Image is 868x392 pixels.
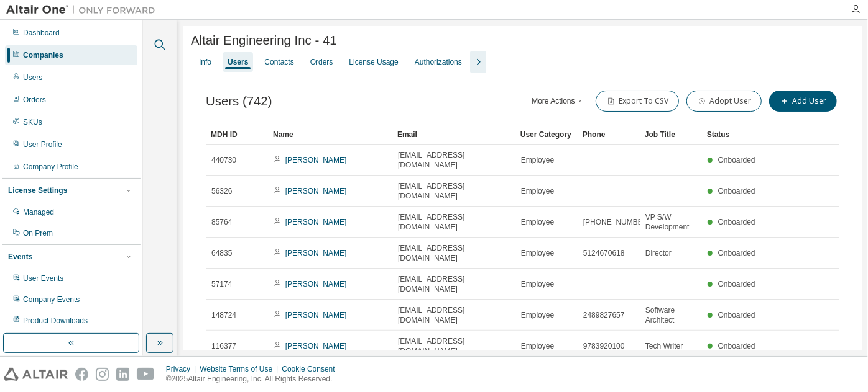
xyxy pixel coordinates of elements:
a: [PERSON_NAME] [285,218,347,226]
a: [PERSON_NAME] [285,187,347,195]
div: Website Terms of Use [200,364,282,374]
span: 9783920100 [583,341,625,351]
span: Employee [521,248,554,258]
span: 85764 [211,217,232,227]
div: Cookie Consent [282,364,342,374]
span: Software Architect [645,305,696,325]
span: 148724 [211,310,236,320]
a: [PERSON_NAME] [285,342,347,350]
div: Orders [23,95,46,105]
img: facebook.svg [75,368,88,381]
span: Onboarded [718,156,755,164]
img: youtube.svg [137,368,155,381]
div: Authorizations [415,57,462,67]
div: Status [707,125,759,145]
span: Onboarded [718,187,755,195]
div: License Usage [349,57,398,67]
div: Users [23,73,42,82]
span: Users (742) [206,94,272,109]
div: License Settings [8,185,67,195]
span: 5124670618 [583,248,625,258]
div: Companies [23,50,63,60]
img: instagram.svg [96,368,109,381]
span: Director [645,248,672,258]
div: Job Title [645,125,697,145]
span: 56326 [211,186,232,196]
div: Events [8,252,32,262]
span: Employee [521,155,554,165]
div: Contacts [264,57,293,67]
div: Dashboard [23,28,60,38]
span: [EMAIL_ADDRESS][DOMAIN_NAME] [398,336,510,356]
span: Altair Engineering Inc - 41 [191,33,337,48]
div: Product Downloads [23,316,88,326]
span: 57174 [211,279,232,289]
span: 440730 [211,155,236,165]
button: Adopt User [686,91,762,112]
div: MDH ID [211,125,263,145]
span: Tech Writer [645,341,683,351]
div: Info [199,57,211,67]
span: [EMAIL_ADDRESS][DOMAIN_NAME] [398,181,510,201]
span: [EMAIL_ADDRESS][DOMAIN_NAME] [398,150,510,170]
div: User Profile [23,140,62,149]
button: Add User [769,91,837,112]
span: Onboarded [718,280,755,288]
img: linkedin.svg [116,368,129,381]
a: [PERSON_NAME] [285,280,347,288]
div: Users [228,57,248,67]
p: © 2025 Altair Engineering, Inc. All Rights Reserved. [166,374,343,385]
div: Email [397,125,510,145]
span: [EMAIL_ADDRESS][DOMAIN_NAME] [398,243,510,263]
span: Onboarded [718,218,755,226]
span: [EMAIL_ADDRESS][DOMAIN_NAME] [398,274,510,294]
div: Managed [23,207,54,217]
div: On Prem [23,228,53,238]
img: Altair One [6,4,162,16]
a: [PERSON_NAME] [285,311,347,319]
span: VP S/W Development [645,212,696,232]
span: 64835 [211,248,232,258]
div: Orders [310,57,333,67]
span: 116377 [211,341,236,351]
button: Export To CSV [596,91,679,112]
div: Phone [583,125,635,145]
div: Name [273,125,387,145]
img: altair_logo.svg [4,368,68,381]
a: [PERSON_NAME] [285,249,347,257]
button: More Actions [529,91,588,112]
div: Privacy [166,364,200,374]
span: Employee [521,310,554,320]
span: Employee [521,279,554,289]
span: Onboarded [718,342,755,350]
div: SKUs [23,117,42,127]
span: Employee [521,341,554,351]
span: Employee [521,217,554,227]
div: User Events [23,274,63,283]
span: Onboarded [718,249,755,257]
span: [PHONE_NUMBER] [583,217,650,227]
span: Employee [521,186,554,196]
a: [PERSON_NAME] [285,156,347,164]
span: Onboarded [718,311,755,319]
div: Company Profile [23,162,78,172]
div: User Category [520,125,573,145]
span: [EMAIL_ADDRESS][DOMAIN_NAME] [398,212,510,232]
div: Company Events [23,295,80,305]
span: 2489827657 [583,310,625,320]
span: [EMAIL_ADDRESS][DOMAIN_NAME] [398,305,510,325]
